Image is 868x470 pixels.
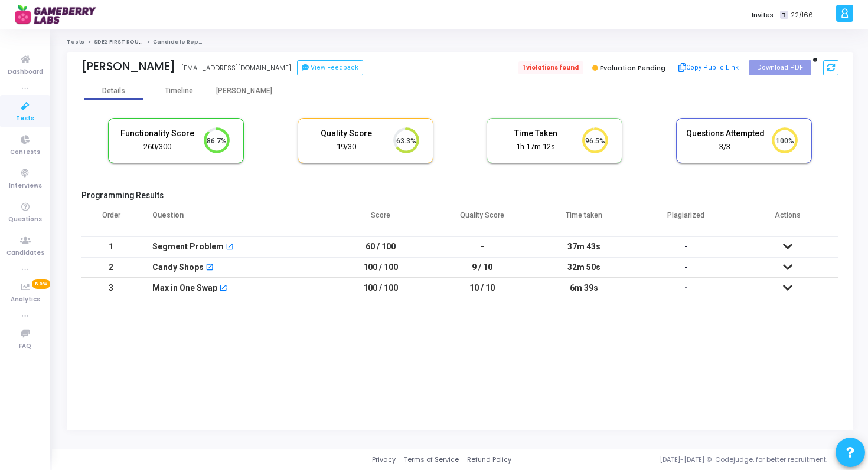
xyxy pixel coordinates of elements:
span: FAQ [19,341,31,351]
mat-icon: open_in_new [205,264,214,272]
span: New [32,279,50,289]
img: logo [15,3,103,27]
span: - [684,242,688,251]
nav: breadcrumb [67,38,853,46]
mat-icon: open_in_new [219,285,227,293]
h5: Functionality Score [118,129,197,139]
div: 260/300 [118,142,197,153]
mat-icon: open_in_new [226,244,234,252]
th: Time taken [533,203,635,236]
td: 6m 39s [533,278,635,298]
label: Invites: [752,10,775,20]
a: Refund Policy [467,455,511,465]
span: Evaluation Pending [600,63,665,73]
span: Candidate Report [153,38,207,45]
div: Details [102,87,125,96]
button: View Feedback [297,60,363,75]
th: Score [330,203,432,236]
div: Segment Problem [152,237,224,257]
td: 9 / 10 [432,257,533,278]
div: [DATE]-[DATE] © Codejudge, for better recruitment. [511,455,853,465]
div: Candy Shops [152,258,204,277]
h5: Questions Attempted [686,129,765,139]
h5: Time Taken [496,129,575,139]
h5: Programming Results [81,190,838,201]
td: 10 / 10 [432,278,533,298]
td: 60 / 100 [330,236,432,257]
th: Question [141,203,330,236]
div: [PERSON_NAME] [81,60,175,73]
div: [PERSON_NAME] [211,87,276,96]
span: Dashboard [8,67,43,77]
div: 19/30 [307,142,386,153]
td: 37m 43s [533,236,635,257]
span: Interviews [9,181,42,191]
a: Terms of Service [404,455,459,465]
td: 32m 50s [533,257,635,278]
div: Max in One Swap [152,278,217,298]
span: Analytics [11,295,40,305]
span: T [780,11,788,19]
div: 1h 17m 12s [496,142,575,153]
div: Timeline [165,87,193,96]
div: [EMAIL_ADDRESS][DOMAIN_NAME] [181,63,291,73]
h5: Quality Score [307,129,386,139]
th: Actions [737,203,838,236]
td: 100 / 100 [330,278,432,298]
th: Plagiarized [635,203,736,236]
td: 100 / 100 [330,257,432,278]
span: Tests [16,114,34,124]
a: Privacy [372,455,396,465]
div: 3/3 [686,142,765,153]
td: - [432,236,533,257]
span: 1 violations found [518,61,583,74]
span: Questions [8,215,42,225]
th: Quality Score [432,203,533,236]
span: Contests [10,147,40,157]
td: 3 [81,278,141,298]
td: 2 [81,257,141,278]
span: - [684,262,688,272]
span: Candidates [6,248,44,258]
a: SDE2 FIRST ROUND Aug/Sep [94,38,174,45]
th: Order [81,203,141,236]
span: - [684,283,688,292]
td: 1 [81,236,141,257]
button: Download PDF [749,60,811,75]
button: Copy Public Link [675,59,743,77]
span: 22/166 [791,10,813,20]
a: Tests [67,38,84,45]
